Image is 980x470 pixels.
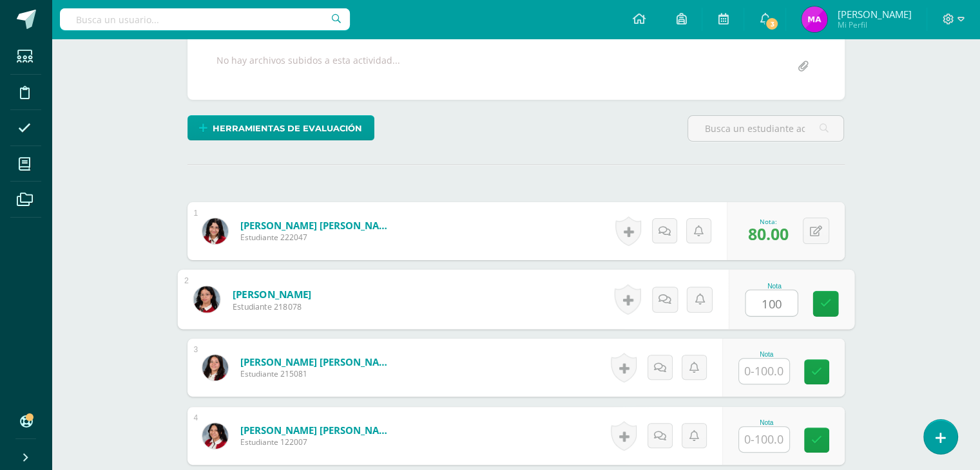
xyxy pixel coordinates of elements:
[216,54,400,79] div: No hay archivos subidos a esta actividad...
[837,8,911,21] span: [PERSON_NAME]
[232,301,311,312] span: Estudiante 218078
[745,282,803,289] div: Nota
[193,286,220,312] img: aa0b90b0a98ae93d72852141f4606b0a.png
[202,423,228,449] img: 9b0211c2c434a4b02e46e5c2b1752cce.png
[738,351,795,358] div: Nota
[738,419,795,426] div: Nota
[60,8,350,30] input: Busca un usuario...
[688,116,843,141] input: Busca un estudiante aquí...
[240,232,395,243] span: Estudiante 222047
[739,427,789,452] input: 0-100.0
[240,355,395,368] a: [PERSON_NAME] [PERSON_NAME]
[202,355,228,381] img: 2e36758a18fa886c25557f7ae704eca8.png
[748,223,789,245] span: 80.00
[240,219,395,232] a: [PERSON_NAME] [PERSON_NAME]
[837,19,911,30] span: Mi Perfil
[745,290,797,316] input: 0-100.0
[187,115,374,140] a: Herramientas de evaluación
[232,287,311,301] a: [PERSON_NAME]
[748,217,789,226] div: Nota:
[202,218,228,244] img: 420c9bed4be6454b77e3a23dfa800f9b.png
[802,6,827,32] img: d38d545d000d83443fe3b2cf71a75394.png
[213,117,362,140] span: Herramientas de evaluación
[240,368,395,379] span: Estudiante 215081
[739,359,789,384] input: 0-100.0
[765,17,779,31] span: 3
[240,424,395,437] a: [PERSON_NAME] [PERSON_NAME]
[240,437,395,447] span: Estudiante 122007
